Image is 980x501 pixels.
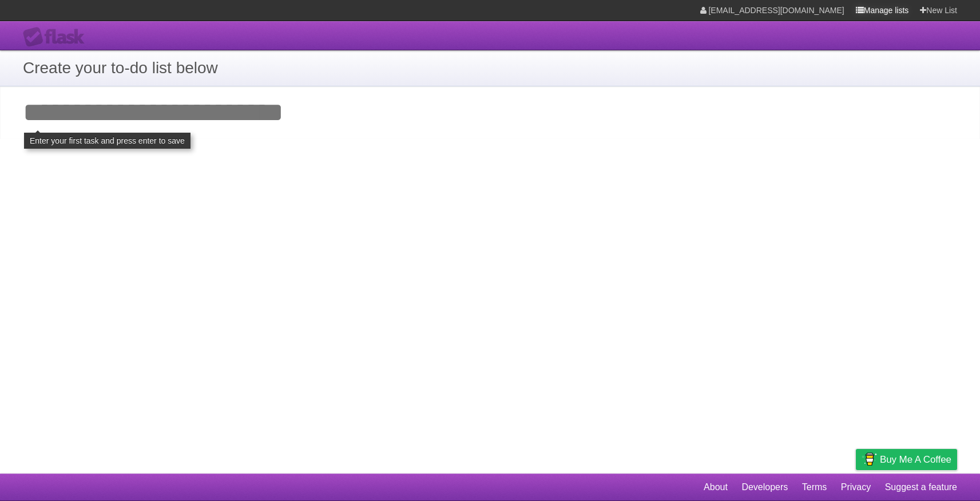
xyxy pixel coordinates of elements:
[23,56,957,80] h1: Create your to-do list below
[885,476,957,498] a: Suggest a feature
[802,476,827,498] a: Terms
[841,476,871,498] a: Privacy
[23,27,92,47] div: Flask
[862,450,877,469] img: Buy me a coffee
[741,476,788,498] a: Developers
[880,450,951,470] span: Buy me a coffee
[856,449,957,470] a: Buy me a coffee
[704,476,728,498] a: About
